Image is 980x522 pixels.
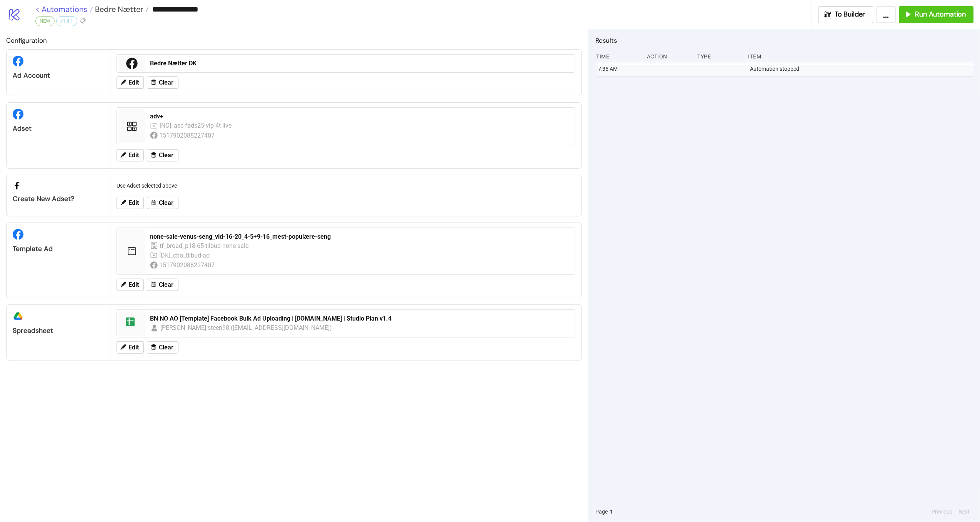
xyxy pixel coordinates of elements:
[159,152,173,159] span: Clear
[818,6,874,23] button: To Builder
[159,344,173,351] span: Clear
[160,241,250,251] div: tf_broad_p18-65-tilbud-none-sale
[596,507,608,516] span: Page
[13,71,104,80] div: Ad Account
[150,112,570,121] div: adv+
[160,323,333,332] div: [PERSON_NAME].steen98 ([EMAIL_ADDRESS][DOMAIN_NAME])
[13,124,104,133] div: Adset
[117,76,144,89] button: Edit
[13,244,104,253] div: Template Ad
[596,49,641,64] div: Time
[150,233,564,241] div: none-sale-venus-seng_vid-16-20_4-5+9-16_mest-populære-seng
[35,5,93,13] a: < Automations
[113,178,578,193] div: Use Adset selected above
[608,507,616,516] button: 1
[128,79,139,86] span: Edit
[56,16,77,26] div: v1.4.1
[117,341,144,354] button: Edit
[128,344,139,351] span: Edit
[117,149,144,161] button: Edit
[877,6,896,23] button: ...
[6,35,582,45] h2: Configuration
[150,59,570,68] div: Bedre Nætter DK
[117,197,144,209] button: Edit
[915,10,966,19] span: Run Automation
[147,149,178,161] button: Clear
[128,152,139,159] span: Edit
[159,79,173,86] span: Clear
[748,49,974,64] div: Item
[128,281,139,288] span: Edit
[899,6,974,23] button: Run Automation
[160,260,216,270] div: 1517902088227407
[930,507,955,516] button: Previous
[93,4,143,14] span: Bedre Nætter
[147,197,178,209] button: Clear
[13,326,104,335] div: Spreadsheet
[646,49,692,64] div: Action
[128,199,139,206] span: Edit
[159,199,173,206] span: Clear
[147,76,178,89] button: Clear
[35,16,55,26] div: NEW
[750,62,976,76] div: Automation stopped
[147,341,178,354] button: Clear
[147,279,178,291] button: Clear
[957,507,972,516] button: Next
[159,281,173,288] span: Clear
[596,35,974,45] h2: Results
[159,251,211,260] div: [DK]_cbo_tilbud-ao
[835,10,866,19] span: To Builder
[160,121,233,130] div: [NO]_asc-føds25-vip-4t-live
[697,49,742,64] div: Type
[13,195,104,203] div: Create new adset?
[598,62,643,76] div: 7:35 AM
[150,314,570,323] div: BN NO AO [Template] Facebook Bulk Ad Uploading | [DOMAIN_NAME] | Studio Plan v1.4
[160,131,216,140] div: 1517902088227407
[117,279,144,291] button: Edit
[93,5,149,13] a: Bedre Nætter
